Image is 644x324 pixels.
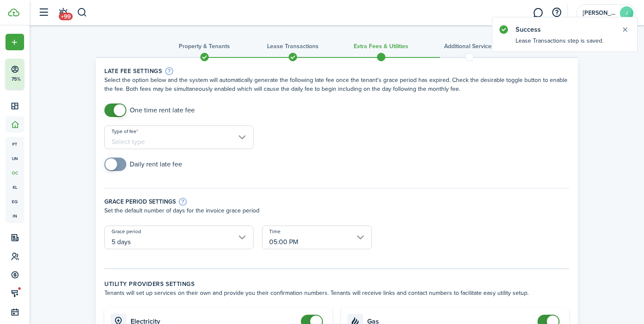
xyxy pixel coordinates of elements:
[354,42,408,51] h3: Extra fees & Utilities
[530,2,546,24] a: Messaging
[104,280,569,289] wizard-step-header-title: Utility providers settings
[104,206,569,215] p: Set the default number of days for the invoice grace period
[583,10,617,16] span: Jeff
[5,194,24,209] a: eq
[262,226,372,249] input: Select time
[11,76,21,83] p: 75%
[444,42,494,51] h3: Additional Services
[104,66,569,76] wizard-step-header-title: Late fee settings
[549,5,564,20] button: Open resource center
[5,137,24,151] a: pt
[5,180,24,194] a: kl
[55,2,71,24] a: Notifications
[492,36,637,52] notify-body: Lease Transactions step is saved.
[620,6,633,20] avatar-text: J
[267,42,319,51] h3: Lease Transactions
[104,76,569,93] wizard-step-header-description: Select the option below and the system will automatically generate the following late fee once th...
[77,5,87,20] button: Search
[5,209,24,223] a: in
[5,59,76,89] button: 75%
[104,197,176,206] h4: Grace period settings
[619,24,631,35] button: Close notify
[104,289,569,297] wizard-step-header-description: Tenants will set up services on their own and provide you their confirmation numbers. Tenants wil...
[5,34,24,50] button: Open menu
[5,151,24,166] a: un
[35,5,52,21] button: Open sidebar
[8,8,19,16] img: TenantCloud
[179,42,230,51] h3: Property & Tenants
[104,125,254,149] input: Select type
[59,13,73,20] span: +99
[5,166,24,180] a: oc
[104,226,254,249] input: Select grace period
[516,25,613,35] notify-title: Success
